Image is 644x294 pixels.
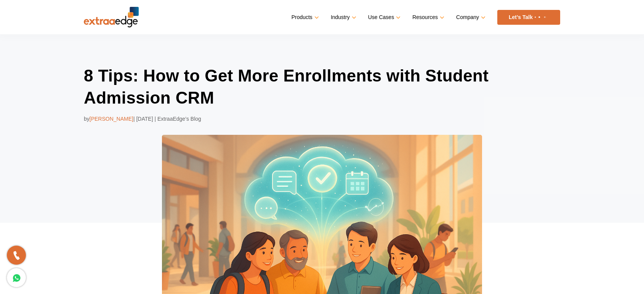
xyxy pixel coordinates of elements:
span: [PERSON_NAME] [90,116,133,122]
a: Industry [331,12,355,23]
a: Resources [412,12,443,23]
a: Let’s Talk [497,10,560,25]
a: Company [456,12,484,23]
h1: 8 Tips: How to Get More Enrollments with Student Admission CRM [84,65,560,109]
a: Products [292,12,317,23]
a: Use Cases [368,12,399,23]
div: by | [DATE] | ExtraaEdge’s Blog [84,114,560,123]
